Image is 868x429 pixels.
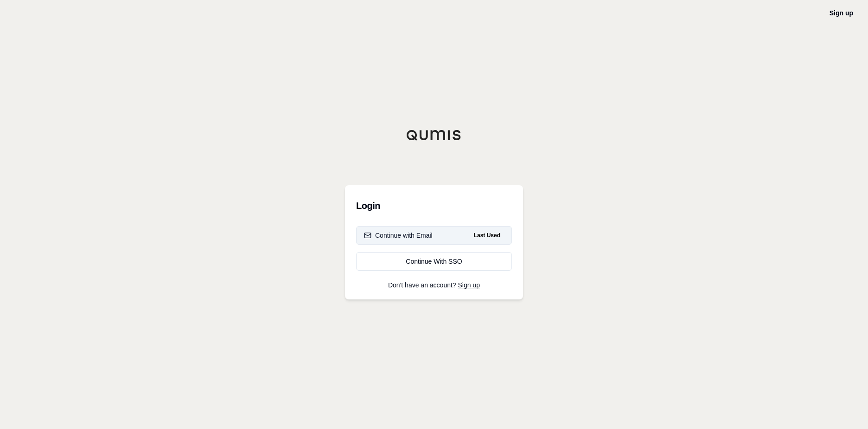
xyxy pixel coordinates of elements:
[356,282,512,288] p: Don't have an account?
[830,9,853,17] a: Sign up
[406,130,462,141] img: Qumis
[458,281,480,289] a: Sign up
[356,252,512,271] a: Continue With SSO
[356,226,512,245] button: Continue with EmailLast Used
[470,230,504,241] span: Last Used
[364,231,433,240] div: Continue with Email
[364,257,504,266] div: Continue With SSO
[356,196,512,215] h3: Login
